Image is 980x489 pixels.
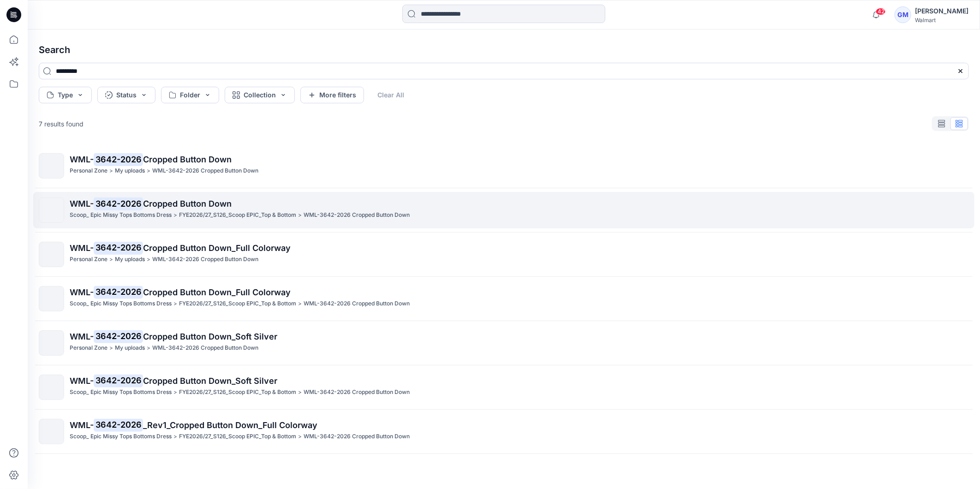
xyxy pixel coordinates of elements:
span: WML- [70,332,94,341]
a: WML-3642-2026Cropped Button DownPersonal Zone>My uploads>WML-3642-2026 Cropped Button Down [33,148,974,184]
span: 42 [876,8,886,15]
button: More filters [300,87,364,103]
p: Personal Zone [70,166,108,176]
p: > [147,255,150,264]
span: Cropped Button Down [143,199,232,209]
p: > [298,388,302,397]
span: WML- [70,155,94,164]
p: FYE2026/27_S126_Scoop EPIC_Top & Bottom [179,432,296,441]
a: WML-3642-2026Cropped Button DownScoop_ Epic Missy Tops Bottoms Dress>FYE2026/27_S126_Scoop EPIC_T... [33,192,974,228]
p: > [147,166,150,176]
div: GM [895,6,911,23]
p: Personal Zone [70,343,108,353]
a: WML-3642-2026Cropped Button Down_Soft SilverScoop_ Epic Missy Tops Bottoms Dress>FYE2026/27_S126_... [33,369,974,406]
span: Cropped Button Down_Soft Silver [143,332,277,341]
mark: 3642-2026 [94,330,143,343]
p: > [109,255,113,264]
div: [PERSON_NAME] [915,6,968,17]
p: My uploads [115,343,145,353]
p: FYE2026/27_S126_Scoop EPIC_Top & Bottom [179,210,296,220]
span: WML- [70,376,94,386]
mark: 3642-2026 [94,197,143,210]
mark: 3642-2026 [94,374,143,387]
span: WML- [70,420,94,430]
p: > [298,299,302,309]
p: FYE2026/27_S126_Scoop EPIC_Top & Bottom [179,299,296,309]
p: > [147,343,150,353]
a: WML-3642-2026_Rev1_Cropped Button Down_Full ColorwayScoop_ Epic Missy Tops Bottoms Dress>FYE2026/... [33,413,974,450]
p: WML-3642-2026 Cropped Button Down [304,432,410,441]
p: Scoop_ Epic Missy Tops Bottoms Dress [70,210,172,220]
div: Walmart [915,17,968,24]
span: Cropped Button Down_Full Colorway [143,287,291,297]
a: WML-3642-2026Cropped Button Down_Full ColorwayPersonal Zone>My uploads>WML-3642-2026 Cropped Butt... [33,236,974,273]
p: > [298,432,302,441]
p: > [109,166,113,176]
p: > [173,210,177,220]
p: > [109,343,113,353]
p: 7 results found [39,119,84,129]
h4: Search [31,37,976,63]
p: > [173,388,177,397]
p: FYE2026/27_S126_Scoop EPIC_Top & Bottom [179,388,296,397]
p: WML-3642-2026 Cropped Button Down [304,299,410,309]
p: My uploads [115,166,145,176]
p: Scoop_ Epic Missy Tops Bottoms Dress [70,388,172,397]
p: WML-3642-2026 Cropped Button Down [152,255,258,264]
p: WML-3642-2026 Cropped Button Down [152,166,258,176]
mark: 3642-2026 [94,153,143,166]
p: Scoop_ Epic Missy Tops Bottoms Dress [70,299,172,309]
p: Scoop_ Epic Missy Tops Bottoms Dress [70,432,172,441]
p: WML-3642-2026 Cropped Button Down [304,388,410,397]
span: WML- [70,199,94,209]
mark: 3642-2026 [94,418,143,431]
button: Status [97,87,155,103]
p: > [298,210,302,220]
span: WML- [70,243,94,253]
button: Collection [225,87,295,103]
button: Type [39,87,92,103]
p: > [173,299,177,309]
span: Cropped Button Down [143,155,232,164]
mark: 3642-2026 [94,241,143,254]
a: WML-3642-2026Cropped Button Down_Full ColorwayScoop_ Epic Missy Tops Bottoms Dress>FYE2026/27_S12... [33,280,974,317]
p: WML-3642-2026 Cropped Button Down [304,210,410,220]
span: Cropped Button Down_Soft Silver [143,376,277,386]
p: > [173,432,177,441]
p: My uploads [115,255,145,264]
p: WML-3642-2026 Cropped Button Down [152,343,258,353]
span: Cropped Button Down_Full Colorway [143,243,291,253]
a: WML-3642-2026Cropped Button Down_Soft SilverPersonal Zone>My uploads>WML-3642-2026 Cropped Button... [33,325,974,361]
button: Folder [161,87,219,103]
mark: 3642-2026 [94,286,143,298]
span: _Rev1_Cropped Button Down_Full Colorway [143,420,317,430]
span: WML- [70,287,94,297]
p: Personal Zone [70,255,108,264]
